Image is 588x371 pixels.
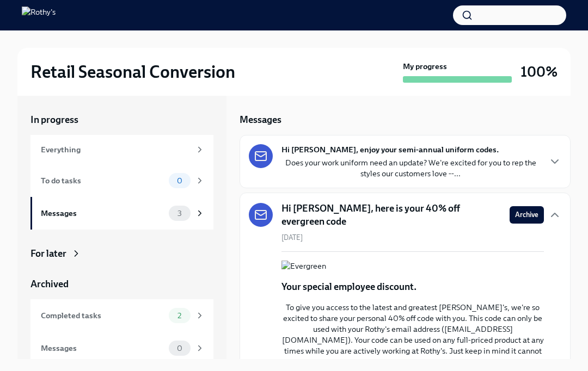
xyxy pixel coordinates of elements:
[281,232,303,243] span: [DATE]
[30,247,66,260] div: For later
[41,175,164,187] div: To do tasks
[41,144,191,156] div: Everything
[281,202,501,228] h5: Hi [PERSON_NAME], here is your 40% off evergreen code
[30,299,213,332] a: Completed tasks2
[30,332,213,364] a: Messages0
[41,342,164,354] div: Messages
[281,261,544,271] button: Zoom image
[281,280,416,293] p: Your special employee discount.
[515,209,538,220] span: Archive
[30,197,213,230] a: Messages3
[171,312,188,320] span: 2
[240,113,281,126] h5: Messages
[170,344,189,353] span: 0
[171,209,188,218] span: 3
[22,7,56,24] img: Rothy's
[30,113,213,126] a: In progress
[41,207,164,219] div: Messages
[510,206,544,224] button: Archive
[281,144,499,155] strong: Hi [PERSON_NAME], enjoy your semi-annual uniform codes.
[30,135,213,164] a: Everything
[281,302,544,367] p: To give you access to the latest and greatest [PERSON_NAME]'s, we're so excited to share your per...
[41,310,164,321] div: Completed tasks
[403,61,447,72] strong: My progress
[30,61,235,83] h2: Retail Seasonal Conversion
[170,177,189,185] span: 0
[30,277,213,290] a: Archived
[520,62,558,82] h3: 100%
[30,164,213,197] a: To do tasks0
[30,247,213,260] a: For later
[281,157,540,179] p: Does your work uniform need an update? We're excited for you to rep the styles our customers love...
